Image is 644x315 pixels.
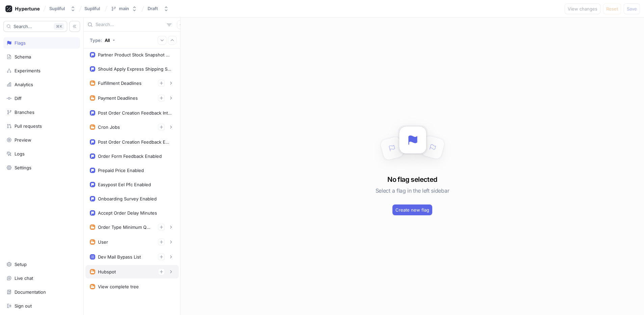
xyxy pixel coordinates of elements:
div: K [54,23,64,30]
div: Diff [15,96,22,101]
div: Experiments [15,68,41,73]
div: Branches [15,110,34,115]
button: Type: All [87,34,118,46]
div: Supliful [49,6,65,11]
button: View changes [565,3,600,14]
div: User [98,239,108,245]
h3: No flag selected [387,174,437,185]
button: Expand all [158,36,166,45]
div: Cron Jobs [98,124,120,130]
div: Dev Mail Bypass List [98,254,141,260]
div: Fulfillment Deadlines [98,80,141,86]
button: Save [624,3,640,14]
h5: Select a flag in the left sidebar [376,185,449,197]
div: Live chat [15,275,33,281]
div: Draft [148,6,158,11]
input: Search... [96,21,164,28]
div: Sign out [15,303,32,309]
div: Partner Product Stock Snapshot Enabled [98,52,172,57]
span: Save [627,7,637,11]
div: Documentation [15,289,46,295]
div: Setup [15,262,27,267]
div: main [119,6,129,11]
p: Type: [90,38,102,43]
div: Onboarding Survey Enabled [98,196,157,201]
div: Hubspot [98,269,116,274]
div: View complete tree [98,284,139,289]
div: Order Type Minimum Quantities [98,224,153,230]
div: Pull requests [15,123,42,129]
div: Should Apply Express Shipping Sample Order [98,66,172,72]
div: Easypost Eel Pfc Enabled [98,182,151,187]
button: Supliful [47,3,78,14]
div: Order Form Feedback Enabled [98,153,162,159]
span: Reset [606,7,618,11]
span: Supliful [84,6,100,11]
div: Post Order Creation Feedback Interval Seconds [98,110,172,116]
button: Search...K [3,21,67,32]
div: Analytics [15,82,33,87]
span: Search... [14,24,32,28]
button: Draft [145,3,172,14]
div: Schema [15,54,31,59]
div: Settings [15,165,31,170]
div: Payment Deadlines [98,95,138,101]
div: Accept Order Delay Minutes [98,210,157,216]
button: Create new flag [392,204,432,215]
div: Prepaid Price Enabled [98,168,144,173]
div: Logs [15,151,25,156]
span: Create new flag [395,208,429,212]
div: Flags [15,40,26,46]
button: Reset [603,3,621,14]
button: main [108,3,140,14]
span: View changes [568,7,597,11]
div: Post Order Creation Feedback Enabled [98,139,172,145]
a: Documentation [3,286,80,298]
div: Preview [15,137,31,143]
div: All [105,38,110,43]
button: Collapse all [168,36,177,45]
